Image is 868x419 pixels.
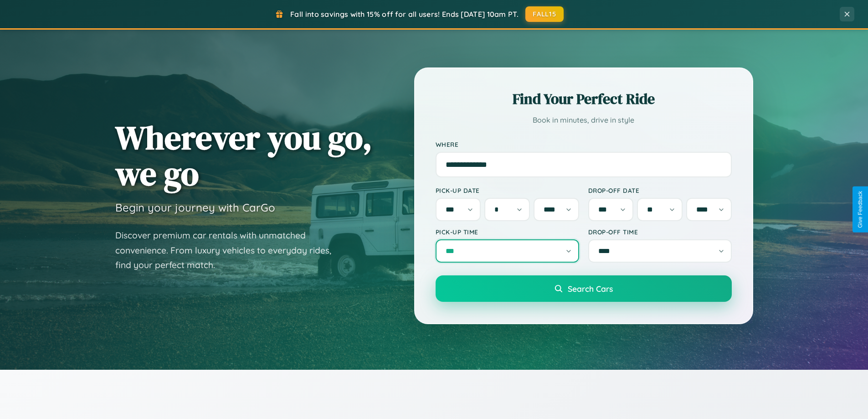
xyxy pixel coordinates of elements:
h1: Wherever you go, we go [115,119,372,191]
h2: Find Your Perfect Ride [436,89,732,109]
span: Search Cars [568,284,613,294]
button: FALL15 [525,6,564,22]
label: Drop-off Time [588,228,732,236]
p: Discover premium car rentals with unmatched convenience. From luxury vehicles to everyday rides, ... [115,228,343,273]
label: Pick-up Time [436,228,579,236]
div: Give Feedback [857,191,863,228]
h3: Begin your journey with CarGo [115,201,275,214]
label: Where [436,140,732,148]
button: Search Cars [436,275,732,302]
span: Fall into savings with 15% off for all users! Ends [DATE] 10am PT. [290,10,519,19]
label: Drop-off Date [588,186,732,194]
label: Pick-up Date [436,186,579,194]
p: Book in minutes, drive in style [436,114,732,127]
